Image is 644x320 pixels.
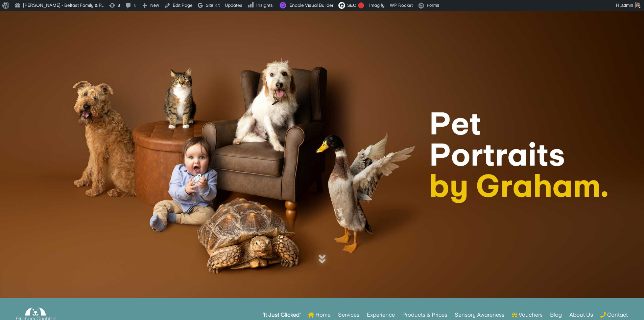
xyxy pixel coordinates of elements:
div: ! [358,2,364,8]
span: admin [621,3,633,8]
span: SEO [347,3,356,8]
strong: ‘It Just Clicked’ [263,313,301,317]
span: Site Kit [206,3,219,8]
